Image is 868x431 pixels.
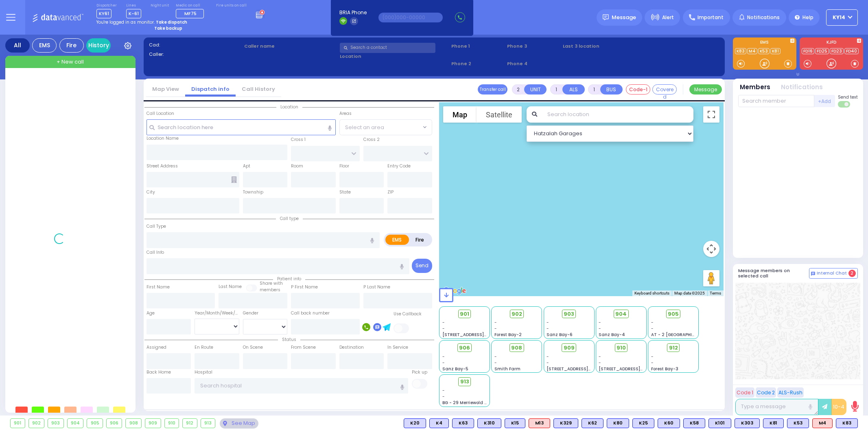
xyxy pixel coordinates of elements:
button: BUS [600,84,623,95]
a: FD16 [802,48,814,54]
button: ALS-Rush [777,387,804,398]
label: In Service [387,344,408,351]
span: - [442,354,445,360]
span: - [599,319,601,325]
a: K81 [770,48,781,54]
div: K83 [836,418,858,428]
span: Phone 3 [507,43,560,50]
strong: Take backup [154,25,182,31]
div: Year/Month/Week/Day [195,310,239,317]
label: Call Type [146,223,166,230]
img: Logo [32,12,86,22]
a: FD25 [815,48,829,54]
label: Location [340,53,448,60]
div: 909 [145,419,161,428]
label: From Scene [291,344,316,351]
span: - [547,354,549,360]
span: Phone 2 [451,60,504,67]
button: Map camera controls [703,241,719,257]
label: Caller name [244,43,337,50]
div: BLS [735,418,760,428]
div: 905 [87,419,103,428]
span: 901 [460,310,469,318]
span: BG - 29 Merriewold S. [442,400,488,406]
div: BLS [505,418,525,428]
span: You're logged in as monitor. [96,19,155,25]
label: Fire [409,235,431,245]
label: Hospital [195,369,212,376]
span: - [547,360,549,366]
div: 903 [48,419,63,428]
button: Send [412,259,432,273]
label: Gender [243,310,258,317]
img: comment-alt.png [811,272,815,276]
span: members [260,287,280,293]
span: Sanz Bay-4 [599,332,625,338]
span: 910 [617,344,626,352]
span: Phone 4 [507,60,560,67]
div: BLS [553,418,578,428]
label: State [339,189,351,196]
label: Assigned [146,344,166,351]
button: Drag Pegman onto the map to open Street View [703,270,719,286]
div: BLS [836,418,858,428]
label: KJFD [800,40,863,46]
label: En Route [195,344,213,351]
div: M4 [812,418,833,428]
span: [STREET_ADDRESS][PERSON_NAME] [547,366,623,372]
input: Search a contact [340,43,435,53]
label: Night unit [151,3,169,8]
a: Call History [236,85,281,93]
span: Forest Bay-3 [651,366,678,372]
div: 906 [107,419,122,428]
span: Help [802,14,813,21]
span: 904 [615,310,627,318]
span: KY61 [96,9,112,18]
label: Room [291,163,303,169]
label: ZIP [387,189,394,196]
button: Code 2 [756,387,776,398]
input: Search location here [146,119,336,135]
span: Select an area [345,123,384,132]
label: EMS [385,235,409,245]
span: MF75 [184,10,197,17]
span: KY14 [833,14,845,21]
span: - [599,354,601,360]
label: Entry Code [387,163,411,169]
div: See map [220,418,258,429]
label: EMS [733,40,796,46]
label: Apt [243,163,250,169]
div: K58 [683,418,705,428]
button: Internal Chat 2 [809,268,858,279]
label: Call back number [291,310,330,317]
label: Location Name [146,135,179,142]
label: P Last Name [363,284,390,290]
span: 909 [564,344,575,352]
span: 913 [460,378,469,386]
span: - [547,325,549,332]
span: Internal Chat [817,270,847,276]
label: Cross 1 [291,136,306,143]
img: Google [441,286,468,296]
a: History [86,38,111,53]
button: Code 1 [735,387,754,398]
div: K60 [658,418,680,428]
button: Show satellite imagery [477,106,522,123]
div: K303 [735,418,760,428]
div: K20 [404,418,426,428]
span: Call type [276,215,303,222]
span: Patient info [273,276,305,282]
label: Pick up [412,369,427,376]
span: Other building occupants [231,176,237,183]
span: - [599,325,601,332]
input: (000)000-00000 [378,13,443,22]
input: Search hospital [195,378,408,394]
div: All [5,38,30,53]
button: ALS [562,84,585,95]
a: Map View [146,85,185,93]
button: Show street map [443,106,477,123]
span: 2 [848,270,856,277]
a: K53 [758,48,770,54]
div: ALS [529,418,550,428]
div: K4 [429,418,449,428]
